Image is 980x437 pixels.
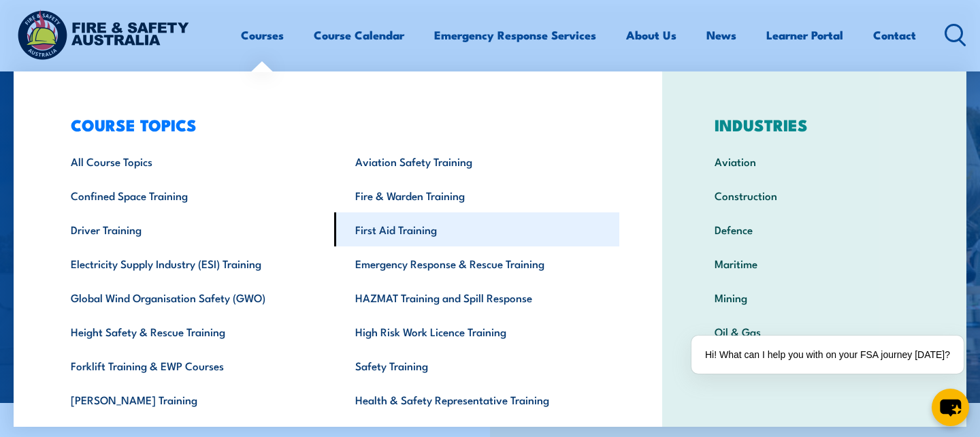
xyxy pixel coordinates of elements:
a: Course Calendar [314,17,404,53]
a: Construction [693,178,935,212]
a: Emergency Response & Rescue Training [334,246,619,280]
a: Health & Safety Representative Training [334,383,619,417]
a: Learner Portal [766,17,843,53]
a: Emergency Response Services [434,17,596,53]
a: Forklift Training & EWP Courses [50,349,334,383]
a: Contact [873,17,916,53]
a: High Risk Work Licence Training [334,314,619,349]
h3: COURSE TOPICS [50,115,619,134]
button: chat-button [932,389,969,426]
a: Global Wind Organisation Safety (GWO) [50,280,334,314]
a: Confined Space Training [50,178,334,212]
a: HAZMAT Training and Spill Response [334,280,619,314]
a: Height Safety & Rescue Training [50,314,334,349]
a: [PERSON_NAME] Training [50,383,334,417]
a: Driver Training [50,212,334,246]
a: Oil & Gas [693,314,935,349]
a: Maritime [693,246,935,280]
a: Aviation [693,144,935,178]
a: News [706,17,736,53]
a: First Aid Training [334,212,619,246]
a: All Course Topics [50,144,334,178]
a: About Us [626,17,676,53]
a: Fire & Warden Training [334,178,619,212]
a: Defence [693,212,935,246]
h3: INDUSTRIES [693,115,935,134]
a: Mining [693,280,935,314]
a: Aviation Safety Training [334,144,619,178]
div: Hi! What can I help you with on your FSA journey [DATE]? [691,336,964,374]
a: Safety Training [334,349,619,383]
a: Courses [241,17,284,53]
a: Electricity Supply Industry (ESI) Training [50,246,334,280]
